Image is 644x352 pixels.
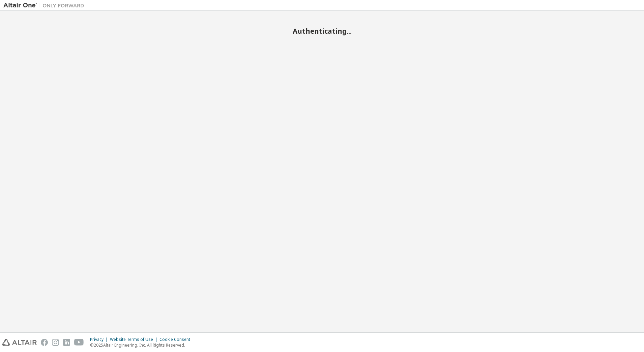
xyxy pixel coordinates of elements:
div: Privacy [90,337,110,342]
img: instagram.svg [52,339,59,346]
img: youtube.svg [74,339,84,346]
img: linkedin.svg [63,339,70,346]
img: Altair One [3,2,88,9]
h2: Authenticating... [3,27,641,35]
div: Website Terms of Use [110,337,159,342]
img: facebook.svg [41,339,48,346]
img: altair_logo.svg [2,339,37,346]
p: © 2025 Altair Engineering, Inc. All Rights Reserved. [90,342,194,348]
div: Cookie Consent [159,337,194,342]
